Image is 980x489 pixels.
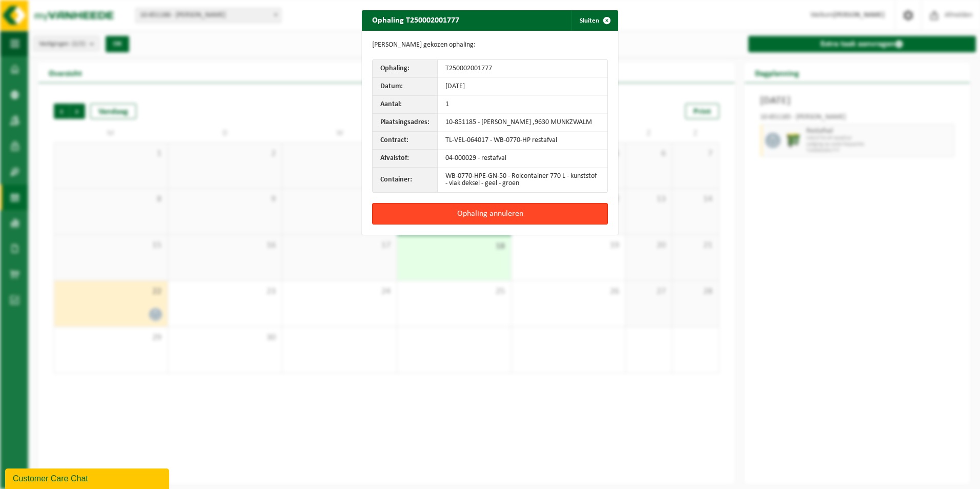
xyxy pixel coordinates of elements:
button: Sluiten [571,10,617,31]
th: Datum: [373,78,438,96]
iframe: chat widget [5,466,171,489]
td: [DATE] [438,78,607,96]
td: TL-VEL-064017 - WB-0770-HP restafval [438,132,607,150]
th: Contract: [373,132,438,150]
button: Ophaling annuleren [372,203,608,225]
td: WB-0770-HPE-GN-50 - Rolcontainer 770 L - kunststof - vlak deksel - geel - groen [438,168,607,192]
td: 10-851185 - [PERSON_NAME] ,9630 MUNKZWALM [438,114,607,132]
h2: Ophaling T250002001777 [362,10,469,30]
th: Ophaling: [373,60,438,78]
th: Plaatsingsadres: [373,114,438,132]
td: 1 [438,96,607,114]
td: 04-000029 - restafval [438,150,607,168]
th: Container: [373,168,438,192]
p: [PERSON_NAME] gekozen ophaling: [372,41,608,49]
td: T250002001777 [438,60,607,78]
th: Afvalstof: [373,150,438,168]
th: Aantal: [373,96,438,114]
